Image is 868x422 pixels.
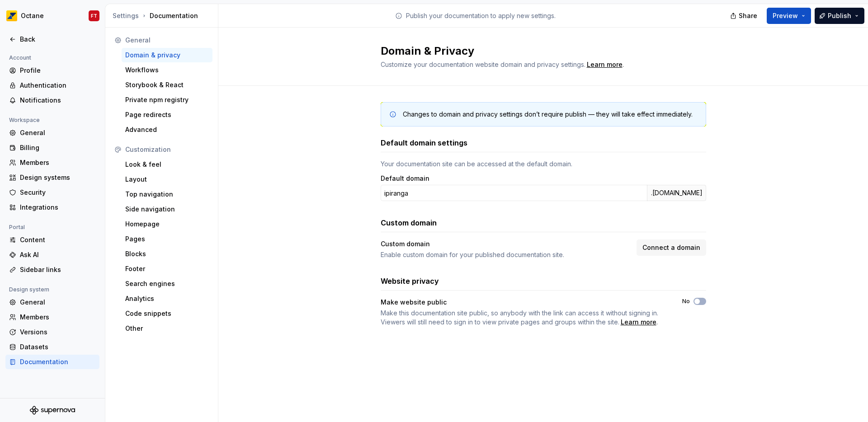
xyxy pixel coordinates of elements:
[125,80,209,89] div: Storybook & React
[20,143,96,152] div: Billing
[20,357,96,366] div: Documentation
[381,276,439,286] h3: Website privacy
[5,78,99,93] a: Authentication
[381,61,585,68] span: Customize your documentation website domain and privacy settings.
[20,203,96,212] div: Integrations
[381,250,631,259] div: Enable custom domain for your published documentation site.
[20,128,96,137] div: General
[5,32,99,47] a: Back
[381,159,706,169] div: Your documentation site can be accessed at the default domain.
[125,175,209,184] div: Layout
[122,262,212,276] a: Footer
[5,115,43,126] div: Workspace
[585,61,624,68] span: .
[381,44,695,58] h2: Domain & Privacy
[20,265,96,274] div: Sidebar links
[20,158,96,167] div: Members
[5,222,28,233] div: Portal
[5,325,99,339] a: Versions
[125,220,209,229] div: Homepage
[5,263,99,277] a: Sidebar links
[621,318,656,327] a: Learn more
[381,309,666,327] span: .
[381,174,429,183] label: Default domain
[125,324,209,333] div: Other
[125,264,209,273] div: Footer
[20,235,96,244] div: Content
[5,63,99,78] a: Profile
[5,155,99,170] a: Members
[122,122,212,137] a: Advanced
[5,233,99,247] a: Content
[125,190,209,199] div: Top navigation
[125,36,209,45] div: General
[5,284,53,295] div: Design system
[381,239,631,249] div: Custom domain
[125,110,209,119] div: Page redirects
[122,48,212,62] a: Domain & privacy
[20,35,96,44] div: Back
[122,277,212,291] a: Search engines
[122,217,212,231] a: Homepage
[122,157,212,172] a: Look & feel
[122,78,212,92] a: Storybook & React
[20,173,96,182] div: Design systems
[5,141,99,155] a: Billing
[122,321,212,336] a: Other
[381,217,437,228] h3: Custom domain
[381,309,658,326] span: Make this documentation site public, so anybody with the link can access it without signing in. V...
[30,406,75,415] svg: Supernova Logo
[6,10,17,21] img: e8093afa-4b23-4413-bf51-00cde92dbd3f.png
[20,66,96,75] div: Profile
[20,96,96,105] div: Notifications
[122,202,212,216] a: Side navigation
[767,8,811,24] button: Preview
[815,8,864,24] button: Publish
[5,52,35,63] div: Account
[5,355,99,369] a: Documentation
[113,11,214,20] div: Documentation
[403,110,693,119] div: Changes to domain and privacy settings don’t require publish — they will take effect immediately.
[2,6,103,26] button: OctaneFT
[20,313,96,322] div: Members
[5,126,99,140] a: General
[20,250,96,259] div: Ask AI
[113,11,139,20] button: Settings
[122,63,212,77] a: Workflows
[125,95,209,104] div: Private npm registry
[125,145,209,154] div: Customization
[125,160,209,169] div: Look & feel
[5,185,99,200] a: Security
[828,11,851,20] span: Publish
[122,291,212,306] a: Analytics
[122,108,212,122] a: Page redirects
[637,239,706,256] button: Connect a domain
[125,66,209,75] div: Workflows
[125,279,209,288] div: Search engines
[739,11,757,20] span: Share
[773,11,798,20] span: Preview
[381,137,467,148] h3: Default domain settings
[5,340,99,354] a: Datasets
[20,328,96,337] div: Versions
[682,298,690,305] label: No
[125,249,209,258] div: Blocks
[122,247,212,261] a: Blocks
[122,232,212,246] a: Pages
[406,11,556,20] p: Publish your documentation to apply new settings.
[642,243,700,252] span: Connect a domain
[125,294,209,303] div: Analytics
[125,309,209,318] div: Code snippets
[5,310,99,324] a: Members
[5,170,99,185] a: Design systems
[20,81,96,90] div: Authentication
[20,298,96,307] div: General
[587,60,623,69] a: Learn more
[122,306,212,321] a: Code snippets
[122,93,212,107] a: Private npm registry
[647,185,706,201] div: .[DOMAIN_NAME]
